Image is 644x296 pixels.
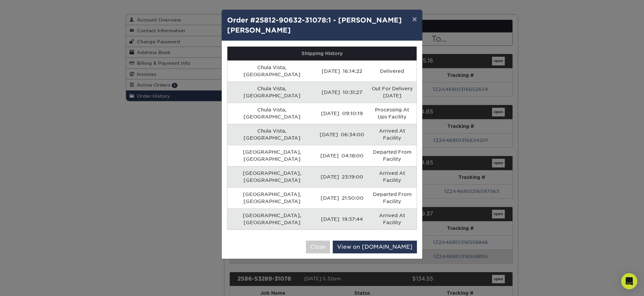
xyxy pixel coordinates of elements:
[227,145,316,166] td: [GEOGRAPHIC_DATA], [GEOGRAPHIC_DATA]
[227,208,316,230] td: [GEOGRAPHIC_DATA], [GEOGRAPHIC_DATA]
[306,241,330,253] button: Close
[316,103,368,124] td: [DATE] 09:10:19
[316,166,368,187] td: [DATE] 23:19:00
[316,60,368,82] td: [DATE] 16:14:22
[227,47,417,60] th: Shipping History
[316,124,368,145] td: [DATE] 06:34:00
[368,145,417,166] td: Departed From Facility
[368,103,417,124] td: Processing At Ups Facility
[316,145,368,166] td: [DATE] 04:18:00
[316,82,368,103] td: [DATE] 10:31:27
[368,187,417,208] td: Departed From Facility
[407,10,422,29] button: ×
[316,187,368,208] td: [DATE] 21:50:00
[368,166,417,187] td: Arrived At Facility
[227,166,316,187] td: [GEOGRAPHIC_DATA], [GEOGRAPHIC_DATA]
[227,15,417,35] h4: Order #25812-90632-31078:1 - [PERSON_NAME] [PERSON_NAME]
[316,208,368,230] td: [DATE] 19:37:44
[621,273,637,289] div: Open Intercom Messenger
[227,82,316,103] td: Chula Vista, [GEOGRAPHIC_DATA]
[368,82,417,103] td: Out For Delivery [DATE]
[368,208,417,230] td: Arrived At Facility
[227,60,316,82] td: Chula Vista, [GEOGRAPHIC_DATA]
[227,103,316,124] td: Chula Vista, [GEOGRAPHIC_DATA]
[227,187,316,208] td: [GEOGRAPHIC_DATA], [GEOGRAPHIC_DATA]
[333,241,417,253] a: View on [DOMAIN_NAME]
[368,124,417,145] td: Arrived At Facility
[227,124,316,145] td: Chula Vista, [GEOGRAPHIC_DATA]
[368,60,417,82] td: Delivered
